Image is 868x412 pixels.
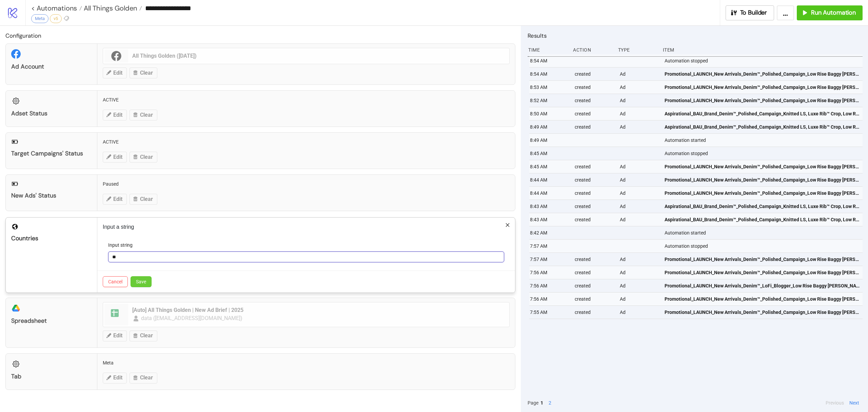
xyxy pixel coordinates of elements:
div: Ad [619,200,659,213]
div: Countries [11,235,92,242]
a: Promotional_LAUNCH_New Arrivals_Denim™_Polished_Campaign_Low Rise Baggy [PERSON_NAME] GIF_@bodoro... [665,253,860,266]
span: Promotional_LAUNCH_New Arrivals_Denim™_Polished_Campaign_Low Rise Baggy [PERSON_NAME] washed blac... [665,83,860,91]
div: 8:54 AM [529,54,569,67]
span: Cancel [108,279,122,284]
a: Promotional_LAUNCH_New Arrivals_Denim™_Polished_Campaign_Low Rise Baggy [PERSON_NAME] GIF_@bodoro... [665,293,860,305]
span: Promotional_LAUNCH_New Arrivals_Denim™_Polished_Campaign_Low Rise Baggy [PERSON_NAME] chalk_@bodo... [665,308,860,316]
a: Aspirational_BAU_Brand_Denim™_Polished_Campaign_Knitted LS, Luxe Rib™ Crop, Low Rise Baggy [PERSO... [665,120,860,133]
button: Save [131,276,152,287]
span: Page [528,399,538,407]
div: created [574,306,614,319]
button: Previous [824,399,846,407]
span: Promotional_LAUNCH_New Arrivals_Denim™_Polished_Campaign_Low Rise Baggy [PERSON_NAME] GIF_@bodoro... [665,295,860,303]
div: Automation stopped [664,240,864,252]
span: Promotional_LAUNCH_New Arrivals_Denim™_Polished_Campaign_Low Rise Baggy [PERSON_NAME] chalk_@bodo... [665,176,860,184]
span: Aspirational_BAU_Brand_Denim™_Polished_Campaign_Knitted LS, Luxe Rib™ Crop, Low Rise Baggy [PERSO... [665,203,860,210]
div: 8:43 AM [529,200,569,213]
div: 8:54 AM [529,68,569,80]
div: created [574,81,614,94]
div: 8:50 AM [529,107,569,120]
span: All Things Golden [82,4,137,13]
span: Promotional_LAUNCH_New Arrivals_Denim™_Polished_Campaign_Low Rise Baggy [PERSON_NAME] chalk_@bodo... [665,163,860,170]
div: 8:49 AM [529,120,569,133]
div: 8:53 AM [529,81,569,94]
div: 8:52 AM [529,94,569,107]
div: created [574,279,614,292]
div: Time [528,43,568,56]
button: Next [847,399,861,407]
span: Aspirational_BAU_Brand_Denim™_Polished_Campaign_Knitted LS, Luxe Rib™ Crop, Low Rise Baggy [PERSO... [665,123,860,131]
button: ... [777,5,794,20]
div: Automation stopped [664,147,864,160]
div: Ad [619,213,659,226]
a: Promotional_LAUNCH_New Arrivals_Denim™_LoFi_Blogger_Low Rise Baggy [PERSON_NAME] washed black_@bo... [665,279,860,292]
div: 7:55 AM [529,306,569,319]
div: 7:56 AM [529,293,569,305]
div: Action [572,43,612,56]
a: Aspirational_BAU_Brand_Denim™_Polished_Campaign_Knitted LS, Luxe Rib™ Crop, Low Rise Baggy [PERSO... [665,213,860,226]
a: Promotional_LAUNCH_New Arrivals_Denim™_Polished_Campaign_Low Rise Baggy [PERSON_NAME] washed blac... [665,81,860,94]
div: created [574,213,614,226]
a: Promotional_LAUNCH_New Arrivals_Denim™_Polished_Campaign_Low Rise Baggy [PERSON_NAME] chalk_@bodo... [665,68,860,80]
button: 2 [547,399,553,407]
button: Run Automation [797,5,863,20]
span: Promotional_LAUNCH_New Arrivals_Denim™_LoFi_Blogger_Low Rise Baggy [PERSON_NAME] washed black_@bo... [665,282,860,289]
span: To Builder [740,9,767,17]
div: created [574,253,614,266]
button: 1 [538,399,545,407]
a: Promotional_LAUNCH_New Arrivals_Denim™_Polished_Campaign_Low Rise Baggy [PERSON_NAME] washed blac... [665,187,860,200]
span: Promotional_LAUNCH_New Arrivals_Denim™_Polished_Campaign_Low Rise Baggy [PERSON_NAME] chalk_@bodo... [665,70,860,78]
div: v5 [50,14,62,23]
div: Type [617,43,657,56]
a: Promotional_LAUNCH_New Arrivals_Denim™_Polished_Campaign_Low Rise Baggy [PERSON_NAME] washed blac... [665,266,860,279]
div: 7:56 AM [529,279,569,292]
div: Ad [619,68,659,80]
div: Meta [31,14,48,23]
div: Automation stopped [664,54,864,67]
div: Ad [619,94,659,107]
div: 8:43 AM [529,213,569,226]
span: Promotional_LAUNCH_New Arrivals_Denim™_Polished_Campaign_Low Rise Baggy [PERSON_NAME] washed blac... [665,189,860,197]
div: created [574,200,614,213]
span: Aspirational_BAU_Brand_Denim™_Polished_Campaign_Knitted LS, Luxe Rib™ Crop, Low Rise Baggy [PERSO... [665,216,860,223]
div: Automation started [664,134,864,147]
span: Save [136,279,146,284]
a: Promotional_LAUNCH_New Arrivals_Denim™_Polished_Campaign_Low Rise Baggy [PERSON_NAME] washed blac... [665,94,860,107]
span: Aspirational_BAU_Brand_Denim™_Polished_Campaign_Knitted LS, Luxe Rib™ Crop, Low Rise Baggy [PERSO... [665,110,860,117]
div: Ad [619,279,659,292]
a: < Automations [31,5,82,12]
button: Cancel [103,276,128,287]
div: Automation started [664,226,864,239]
div: Ad [619,81,659,94]
div: Ad [619,293,659,305]
div: created [574,293,614,305]
div: created [574,120,614,133]
a: All Things Golden [82,5,142,12]
div: Ad [619,253,659,266]
a: Promotional_LAUNCH_New Arrivals_Denim™_Polished_Campaign_Low Rise Baggy [PERSON_NAME] chalk_@bodo... [665,160,860,173]
input: Input string [108,251,504,262]
span: Promotional_LAUNCH_New Arrivals_Denim™_Polished_Campaign_Low Rise Baggy [PERSON_NAME] GIF_@bodoro... [665,256,860,263]
div: 8:44 AM [529,187,569,200]
div: Ad [619,306,659,319]
div: 8:45 AM [529,160,569,173]
a: Aspirational_BAU_Brand_Denim™_Polished_Campaign_Knitted LS, Luxe Rib™ Crop, Low Rise Baggy [PERSO... [665,107,860,120]
span: Promotional_LAUNCH_New Arrivals_Denim™_Polished_Campaign_Low Rise Baggy [PERSON_NAME] washed blac... [665,97,860,104]
div: created [574,107,614,120]
span: close [505,223,510,227]
a: Aspirational_BAU_Brand_Denim™_Polished_Campaign_Knitted LS, Luxe Rib™ Crop, Low Rise Baggy [PERSO... [665,200,860,213]
div: created [574,266,614,279]
div: Ad [619,160,659,173]
label: Input string [108,241,137,249]
div: created [574,173,614,186]
div: 8:45 AM [529,147,569,160]
div: 8:49 AM [529,134,569,147]
h2: Configuration [5,31,515,40]
div: 7:56 AM [529,266,569,279]
div: 7:57 AM [529,240,569,252]
a: Promotional_LAUNCH_New Arrivals_Denim™_Polished_Campaign_Low Rise Baggy [PERSON_NAME] chalk_@bodo... [665,306,860,319]
a: Promotional_LAUNCH_New Arrivals_Denim™_Polished_Campaign_Low Rise Baggy [PERSON_NAME] chalk_@bodo... [665,173,860,186]
div: created [574,187,614,200]
div: created [574,68,614,80]
div: 7:57 AM [529,253,569,266]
